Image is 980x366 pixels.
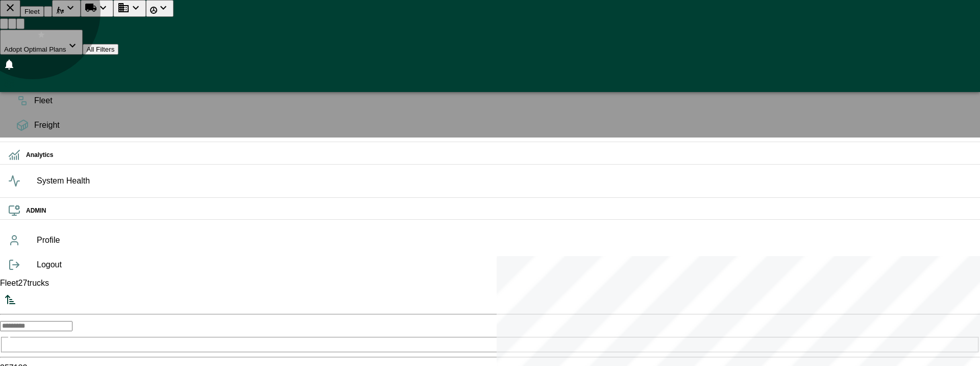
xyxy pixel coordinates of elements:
[16,18,24,29] button: high
[20,6,44,17] button: menu
[4,45,66,53] span: Adopt Optimal Plans
[37,259,972,271] span: Logout
[18,279,49,287] span: trucks
[18,279,28,287] span: 27
[83,44,119,55] button: All Filters
[34,119,972,131] span: Freight
[37,175,972,187] span: System Health
[37,234,972,246] span: Profile
[26,206,972,216] h6: ADMIN
[8,18,16,29] button: medium
[26,150,972,160] h6: Analytics
[3,77,15,89] svg: Preferences
[34,95,972,107] span: Fleet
